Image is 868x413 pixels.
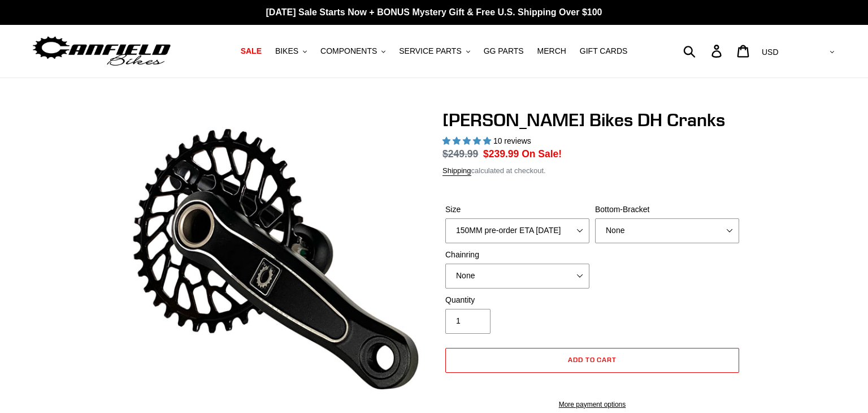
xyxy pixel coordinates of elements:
[275,46,298,56] span: BIKES
[568,355,617,364] span: Add to cart
[580,46,628,56] span: GIFT CARDS
[689,38,718,63] input: Search
[442,166,471,176] a: Shipping
[595,204,739,216] label: Bottom-Bracket
[442,148,478,160] s: $249.99
[445,204,589,216] label: Size
[484,46,524,56] span: GG PARTS
[235,44,267,59] a: SALE
[445,294,589,306] label: Quantity
[532,44,572,59] a: MERCH
[442,109,742,131] h1: [PERSON_NAME] Bikes DH Cranks
[445,348,739,373] button: Add to cart
[442,165,742,177] div: calculated at checkout.
[399,46,461,56] span: SERVICE PARTS
[270,44,313,59] button: BIKES
[493,136,531,145] span: 10 reviews
[393,44,475,59] button: SERVICE PARTS
[522,147,562,161] span: On Sale!
[483,148,519,160] span: $239.99
[315,44,391,59] button: COMPONENTS
[574,44,633,59] a: GIFT CARDS
[241,46,262,56] span: SALE
[31,33,172,69] img: Canfield Bikes
[442,136,493,145] span: 4.90 stars
[445,399,739,410] a: More payment options
[320,46,377,56] span: COMPONENTS
[478,44,530,59] a: GG PARTS
[445,249,589,261] label: Chainring
[537,46,566,56] span: MERCH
